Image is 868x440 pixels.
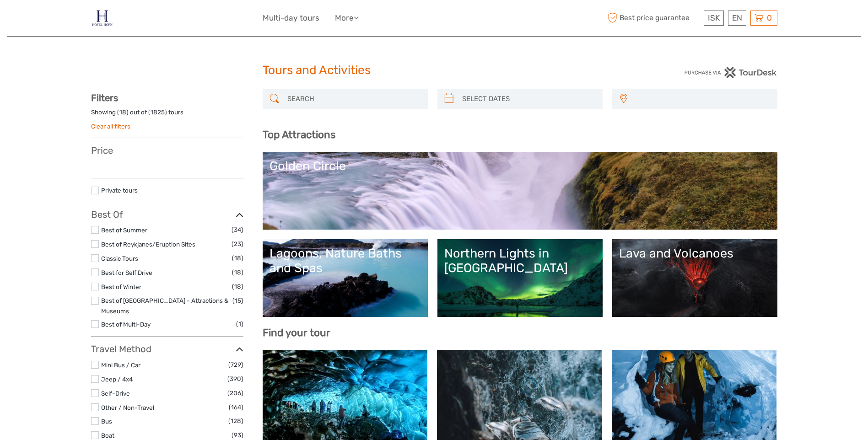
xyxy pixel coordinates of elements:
[101,404,154,411] a: Other / Non-Travel
[766,13,773,22] span: 0
[606,11,701,26] span: Best price guarantee
[232,281,243,292] span: (18)
[228,360,243,370] span: (729)
[236,319,243,329] span: (1)
[101,226,147,234] a: Best of Summer
[101,390,130,397] a: Self-Drive
[232,267,243,278] span: (18)
[101,361,140,369] a: Mini Bus / Car
[119,108,126,117] label: 18
[263,129,335,141] b: Top Attractions
[101,255,138,262] a: Classic Tours
[728,11,746,26] div: EN
[263,327,330,339] b: Find your tour
[101,418,112,425] a: Bus
[270,159,771,223] a: Golden Circle
[227,388,243,398] span: (206)
[232,239,243,249] span: (23)
[91,343,243,354] h3: Travel Method
[335,11,359,25] a: More
[91,209,243,220] h3: Best Of
[101,269,152,276] a: Best for Self Drive
[101,187,138,194] a: Private tours
[708,13,720,22] span: ISK
[444,246,596,276] div: Northern Lights in [GEOGRAPHIC_DATA]
[263,63,606,78] h1: Tours and Activities
[263,11,319,25] a: Multi-day tours
[151,108,165,117] label: 1825
[270,246,421,310] a: Lagoons, Nature Baths and Spas
[101,321,151,328] a: Best of Multi-Day
[101,376,133,383] a: Jeep / 4x4
[91,123,130,130] a: Clear all filters
[91,7,113,29] img: 686-49135f22-265b-4450-95ba-bc28a5d02e86_logo_small.jpg
[228,416,243,426] span: (128)
[444,246,596,310] a: Northern Lights in [GEOGRAPHIC_DATA]
[101,432,114,439] a: Boat
[232,225,243,235] span: (34)
[270,246,421,276] div: Lagoons, Nature Baths and Spas
[270,159,771,173] div: Golden Circle
[684,67,777,78] img: PurchaseViaTourDesk.png
[101,297,228,315] a: Best of [GEOGRAPHIC_DATA] - Attractions & Museums
[284,91,423,107] input: SEARCH
[91,145,243,156] h3: Price
[91,92,118,103] strong: Filters
[227,374,243,384] span: (390)
[458,91,598,107] input: SELECT DATES
[101,283,141,290] a: Best of Winter
[232,295,243,306] span: (15)
[232,253,243,263] span: (18)
[91,108,243,122] div: Showing ( ) out of ( ) tours
[619,246,771,310] a: Lava and Volcanoes
[619,246,771,261] div: Lava and Volcanoes
[101,241,195,248] a: Best of Reykjanes/Eruption Sites
[229,402,243,413] span: (164)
